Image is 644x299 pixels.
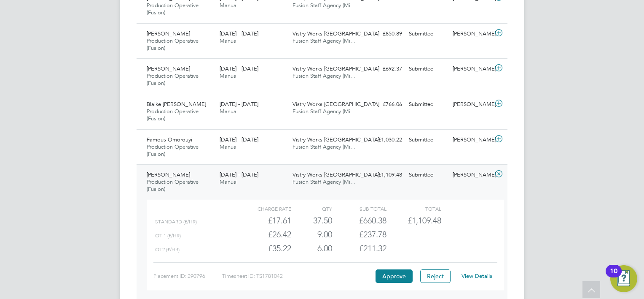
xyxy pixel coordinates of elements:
span: Fusion Staff Agency (Mi… [292,2,356,9]
span: OT 1 (£/HR) [155,233,181,239]
span: Production Operative (Fusion) [147,108,199,122]
div: [PERSON_NAME] [449,168,493,182]
span: Manual [220,178,238,185]
span: £1,109.48 [408,215,441,226]
span: Vistry Works [GEOGRAPHIC_DATA] [292,171,379,178]
span: Vistry Works [GEOGRAPHIC_DATA] [292,136,379,143]
div: £237.78 [332,228,386,242]
span: Manual [220,108,238,115]
button: Reject [420,269,451,283]
button: Open Resource Center, 10 new notifications [610,265,637,292]
div: Submitted [405,98,449,111]
span: Production Operative (Fusion) [147,143,199,158]
div: Sub Total [332,204,386,214]
span: Standard (£/HR) [155,219,197,225]
div: £1,109.48 [362,168,405,182]
div: £17.61 [237,214,291,228]
span: [PERSON_NAME] [147,171,190,178]
span: Production Operative (Fusion) [147,178,199,193]
div: £1,030.22 [362,133,405,147]
span: Fusion Staff Agency (Mi… [292,108,356,115]
span: Vistry Works [GEOGRAPHIC_DATA] [292,65,379,72]
div: Timesheet ID: TS1781042 [222,269,373,283]
span: Manual [220,37,238,44]
span: Manual [220,72,238,79]
div: 9.00 [291,228,332,242]
span: Famous Omorouyi [147,136,192,143]
div: 6.00 [291,242,332,256]
div: £211.32 [332,242,386,256]
div: £766.06 [362,98,405,111]
span: Production Operative (Fusion) [147,37,199,52]
div: £26.42 [237,228,291,242]
span: Production Operative (Fusion) [147,72,199,87]
span: Manual [220,2,238,9]
div: Total [386,204,441,214]
div: QTY [291,204,332,214]
span: [DATE] - [DATE] [220,171,258,178]
div: £35.22 [237,242,291,256]
div: Submitted [405,27,449,41]
div: £850.89 [362,27,405,41]
span: [PERSON_NAME] [147,65,190,72]
div: Submitted [405,62,449,76]
div: £660.38 [332,214,386,228]
span: [DATE] - [DATE] [220,65,258,72]
span: [DATE] - [DATE] [220,101,258,108]
div: Submitted [405,133,449,147]
span: Fusion Staff Agency (Mi… [292,37,356,44]
span: Fusion Staff Agency (Mi… [292,178,356,185]
button: Approve [376,269,413,283]
div: Submitted [405,168,449,182]
div: [PERSON_NAME] [449,62,493,76]
div: Placement ID: 290796 [153,269,222,283]
span: [PERSON_NAME] [147,30,190,37]
span: [DATE] - [DATE] [220,136,258,143]
span: Manual [220,143,238,150]
a: View Details [462,272,492,280]
div: 37.50 [291,214,332,228]
span: Vistry Works [GEOGRAPHIC_DATA] [292,30,379,37]
div: [PERSON_NAME] [449,133,493,147]
div: £692.37 [362,62,405,76]
div: 10 [610,271,617,282]
span: Blaike [PERSON_NAME] [147,101,206,108]
span: [DATE] - [DATE] [220,30,258,37]
span: Fusion Staff Agency (Mi… [292,72,356,79]
div: [PERSON_NAME] [449,27,493,41]
div: Charge rate [237,204,291,214]
span: Production Operative (Fusion) [147,2,199,16]
div: [PERSON_NAME] [449,98,493,111]
span: OT2 (£/HR) [155,247,180,253]
span: Vistry Works [GEOGRAPHIC_DATA] [292,101,379,108]
span: Fusion Staff Agency (Mi… [292,143,356,150]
